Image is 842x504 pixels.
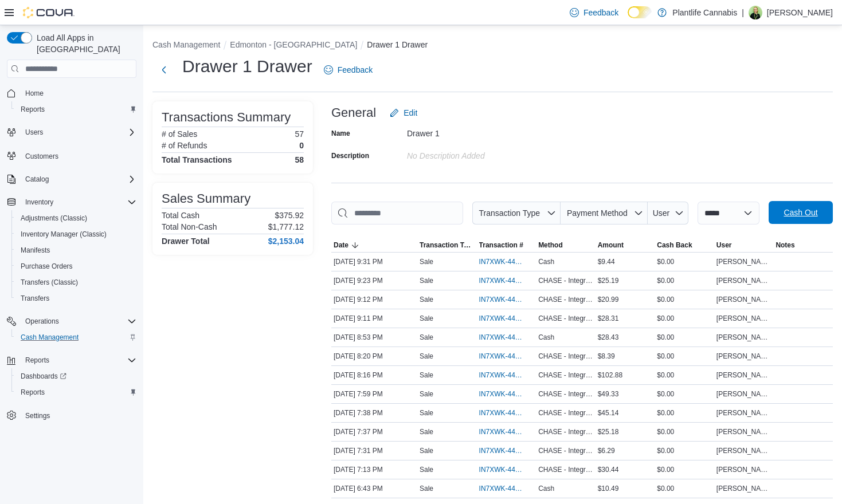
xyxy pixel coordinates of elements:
[716,408,771,418] span: [PERSON_NAME]
[598,389,619,399] span: $49.33
[16,385,136,399] span: Reports
[331,274,417,288] div: [DATE] 9:23 PM
[655,330,714,344] div: $0.00
[331,151,369,160] label: Description
[11,242,141,258] button: Manifests
[16,243,136,257] span: Manifests
[583,7,618,18] span: Feedback
[21,195,136,209] span: Inventory
[230,40,357,49] button: Edmonton - [GEOGRAPHIC_DATA]
[407,124,561,138] div: Drawer 1
[538,446,593,455] span: CHASE - Integrated
[162,141,207,150] h6: # of Refunds
[479,349,534,363] button: IN7XWK-4498948
[479,255,534,269] button: IN7XWK-4499274
[21,372,66,381] span: Dashboards
[275,211,304,220] p: $375.92
[21,105,45,114] span: Reports
[25,152,58,161] span: Customers
[479,482,534,495] button: IN7XWK-4498430
[11,368,141,384] a: Dashboards
[16,103,49,116] a: Reports
[299,141,304,150] p: 0
[21,214,87,223] span: Adjustments (Classic)
[162,222,217,231] h6: Total Non-Cash
[479,484,523,493] span: IN7XWK-4498430
[2,352,141,368] button: Reports
[538,295,593,304] span: CHASE - Integrated
[21,148,136,163] span: Customers
[538,241,563,250] span: Method
[598,352,615,361] span: $8.39
[672,6,737,19] p: Plantlife Cannabis
[420,465,433,474] p: Sale
[773,238,833,252] button: Notes
[162,237,210,246] h4: Drawer Total
[21,278,78,287] span: Transfers (Classic)
[268,222,304,231] p: $1,777.12
[776,241,794,250] span: Notes
[655,482,714,495] div: $0.00
[648,202,688,225] button: User
[21,314,64,328] button: Operations
[655,444,714,458] div: $0.00
[716,276,771,285] span: [PERSON_NAME]
[538,276,593,285] span: CHASE - Integrated
[16,330,136,344] span: Cash Management
[479,444,534,458] button: IN7XWK-4498698
[420,389,433,399] p: Sale
[655,293,714,306] div: $0.00
[331,406,417,420] div: [DATE] 7:38 PM
[21,388,45,397] span: Reports
[749,6,762,19] div: Cassandra Gagnon
[655,463,714,477] div: $0.00
[268,237,304,246] h4: $2,153.04
[479,371,523,380] span: IN7XWK-4498929
[21,408,136,423] span: Settings
[331,106,376,120] h3: General
[420,241,475,250] span: Transaction Type
[479,241,523,250] span: Transaction #
[653,208,670,218] span: User
[479,425,534,439] button: IN7XWK-4498731
[420,352,433,361] p: Sale
[21,172,136,186] span: Catalog
[628,6,652,18] input: Dark Mode
[479,314,523,323] span: IN7XWK-4499192
[152,40,220,49] button: Cash Management
[21,230,107,239] span: Inventory Manager (Classic)
[479,387,534,401] button: IN7XWK-4498847
[331,238,417,252] button: Date
[598,484,619,493] span: $10.49
[742,6,744,19] p: |
[420,446,433,455] p: Sale
[331,368,417,382] div: [DATE] 8:16 PM
[655,425,714,439] div: $0.00
[2,85,141,101] button: Home
[182,55,312,78] h1: Drawer 1 Drawer
[2,194,141,210] button: Inventory
[479,333,523,342] span: IN7XWK-4499098
[404,107,417,119] span: Edit
[479,463,534,477] button: IN7XWK-4498602
[16,259,77,273] a: Purchase Orders
[7,80,136,454] nav: Complex example
[319,58,377,81] a: Feedback
[25,89,44,98] span: Home
[162,111,291,124] h3: Transactions Summary
[477,238,536,252] button: Transaction #
[420,484,433,493] p: Sale
[25,356,49,365] span: Reports
[25,175,49,184] span: Catalog
[152,39,833,53] nav: An example of EuiBreadcrumbs
[538,333,554,342] span: Cash
[538,427,593,436] span: CHASE - Integrated
[16,292,136,305] span: Transfers
[420,295,433,304] p: Sale
[598,257,615,266] span: $9.44
[598,371,622,380] span: $102.88
[479,293,534,306] button: IN7XWK-4499197
[479,208,540,218] span: Transaction Type
[16,211,92,225] a: Adjustments (Classic)
[331,482,417,495] div: [DATE] 6:43 PM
